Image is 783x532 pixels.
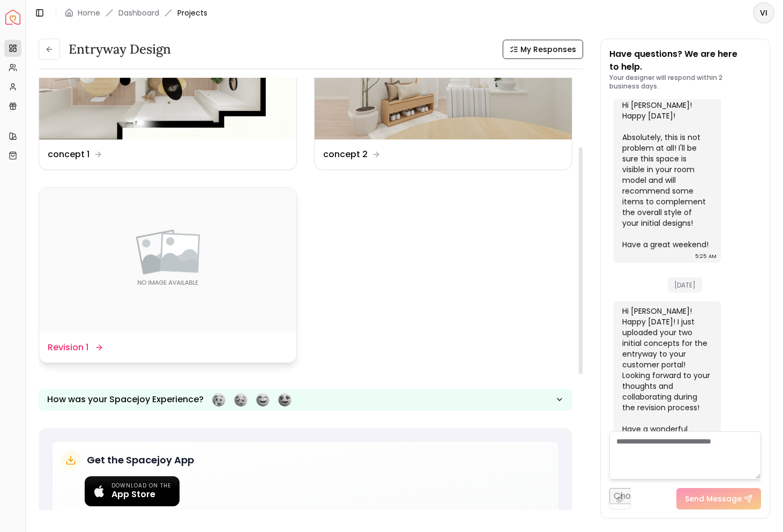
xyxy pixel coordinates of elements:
a: Home [78,8,100,18]
div: Hi [PERSON_NAME]! Happy [DATE]! Absolutely, this is not problem at all! I'll be sure this space i... [622,100,710,250]
span: Projects [177,8,207,18]
a: Download on the App Store [85,476,180,507]
p: How was your Spacejoy Experience? [47,393,204,406]
dd: concept 1 [48,148,90,161]
a: Spacejoy [5,10,20,25]
div: Hi [PERSON_NAME]! Happy [DATE]! I just uploaded your two initial concepts for the entryway to you... [622,306,710,445]
span: VI [754,3,773,23]
dd: concept 2 [323,148,368,161]
span: App Store [111,489,171,500]
h5: Get the Spacejoy App [87,453,194,468]
a: Dashboard [118,8,159,18]
p: Have questions? We are here to help. [609,48,761,73]
img: Apple logo [93,485,105,497]
span: Download on the [111,483,171,490]
img: Spacejoy Logo [5,10,20,25]
button: How was your Spacejoy Experience?Feeling terribleFeeling badFeeling goodFeeling awesome [39,389,572,411]
img: Revision 1 [39,188,296,332]
h3: entryway design [69,41,171,58]
span: My Responses [520,44,576,55]
p: Your designer will respond within 2 business days. [609,73,761,91]
dd: Revision 1 [48,341,88,354]
div: 5:25 AM [695,251,717,262]
nav: breadcrumb [65,8,207,18]
button: My Responses [503,40,583,59]
button: VI [753,2,774,24]
span: [DATE] [668,277,702,293]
